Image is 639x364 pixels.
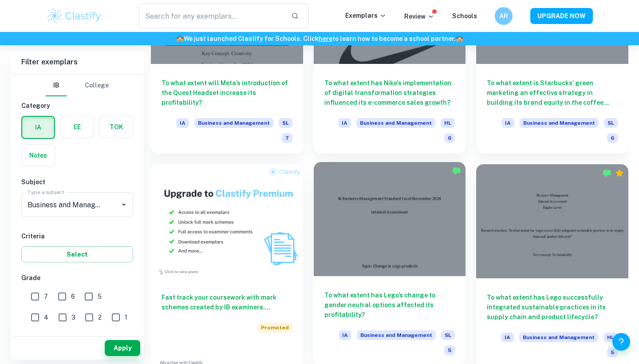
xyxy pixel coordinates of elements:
span: SL [604,118,618,128]
button: EE [61,116,94,138]
span: 2 [98,313,102,322]
span: 7 [44,292,48,301]
span: 5 [444,345,455,355]
span: 🏫 [456,35,463,42]
div: Filter type choice [46,75,109,96]
button: UPGRADE NOW [530,8,593,24]
span: 4 [44,313,48,322]
span: Business and Management [194,118,273,128]
span: 🏫 [176,35,184,42]
span: 6 [607,133,618,143]
span: SL [441,330,455,340]
span: HL [441,118,455,128]
span: Business and Management [357,330,436,340]
span: 3 [71,313,75,322]
span: IA [339,330,351,340]
button: Select [21,246,133,262]
a: Schools [452,12,477,20]
span: IA [338,118,351,128]
h6: To what extent has Lego successfully integrated sustainable practices in its supply chain and pro... [487,293,618,322]
button: AR [495,7,513,25]
span: SL [279,118,292,128]
span: Promoted [257,323,292,332]
img: Thumbnail [151,164,303,278]
button: Help and Feedback [612,333,630,351]
h6: Fast track your coursework with mark schemes created by IB examiners. Upgrade now [162,293,292,312]
img: Marked [452,166,461,175]
button: College [85,75,109,96]
h6: Criteria [21,231,133,241]
span: IA [501,332,514,342]
button: IA [22,117,54,138]
span: IA [501,118,514,128]
span: Business and Management [519,332,598,342]
img: Clastify logo [46,7,103,25]
span: 6 [71,292,75,301]
h6: To what extent will Meta’s introduction of the Quest Headset increase its profitability? [162,78,292,107]
h6: Category [21,101,133,111]
span: 7 [282,133,292,143]
span: Business and Management [356,118,435,128]
h6: Grade [21,273,133,283]
button: IB [46,75,67,96]
span: Business and Management [520,118,599,128]
h6: We just launched Clastify for Schools. Click to learn how to become a school partner. [2,34,637,44]
h6: AR [499,11,509,21]
input: Search for any exemplars... [139,4,284,28]
h6: To what extent has Nike's implementation of digital transformation strategies influenced its e-co... [324,78,455,107]
span: HL [603,332,618,342]
button: Open [118,198,130,211]
span: 5 [607,348,618,357]
h6: Filter exemplars [11,50,144,75]
p: Review [404,12,434,21]
h6: To what extent has Lego’s change to gender neutral options affected its profitability? [324,290,455,320]
div: Premium [615,169,624,178]
button: Apply [105,340,140,356]
a: here [319,35,332,42]
p: Exemplars [345,11,387,20]
label: Type a subject [28,188,64,196]
img: Marked [603,169,611,178]
h6: Subject [21,177,133,187]
button: Notes [22,145,55,166]
span: 5 [98,292,102,301]
button: TOK [100,116,133,138]
span: IA [176,118,189,128]
h6: To what extent is Starbucks’ green marketing an effective strategy in building its brand equity i... [487,78,618,107]
span: 1 [125,313,127,322]
span: 6 [444,133,455,143]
